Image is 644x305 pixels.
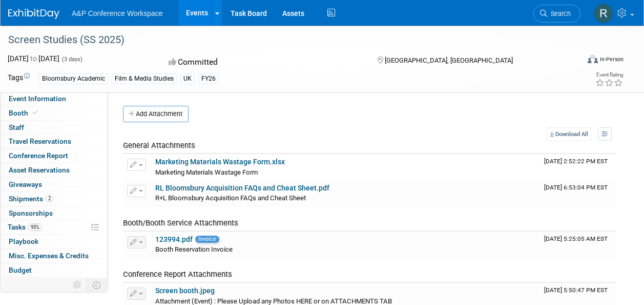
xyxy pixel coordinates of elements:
a: Search [533,5,580,23]
span: Upload Timestamp [544,184,608,191]
a: Shipments2 [1,192,107,206]
a: RL Bloomsbury Acquisition FAQs and Cheat Sheet.pdf [155,184,329,192]
span: Marketing Materials Wastage Form [155,168,258,176]
span: Event Information [9,94,66,103]
span: Giveaways [9,180,42,188]
span: Search [547,10,571,17]
span: Attachment (Event) : Please Upload any Photos HERE or on ATTACHMENTS TAB [155,297,392,305]
a: Sponsorships [1,206,107,220]
span: Travel Reservations [9,137,71,145]
div: Film & Media Studies [112,73,177,84]
a: Booth [1,106,107,120]
td: Upload Timestamp [540,154,616,180]
a: Download All [547,127,591,141]
a: Asset Reservations [1,163,107,177]
span: Booth [9,109,40,117]
a: Playbook [1,235,107,249]
span: Conference Report [9,151,68,160]
td: Upload Timestamp [540,180,616,206]
span: Booth/Booth Service Attachments [123,218,238,227]
span: A&P Conference Workspace [72,9,163,17]
span: Budget [9,266,32,274]
a: Misc. Expenses & Credits [1,249,107,263]
img: Rebecca Barden [594,4,613,23]
span: (3 days) [61,56,82,63]
span: 95% [28,223,42,231]
a: Budget [1,263,107,277]
div: Event Format [534,53,624,69]
span: Sponsorships [9,209,53,217]
td: Tags [8,72,30,84]
a: Staff [1,121,107,135]
span: Upload Timestamp [544,235,608,242]
a: Travel Reservations [1,135,107,148]
span: R+L Bloomsbury Acquisition FAQs and Cheat Sheet [155,194,306,202]
span: to [29,54,38,63]
span: Misc. Expenses & Credits [9,252,89,260]
span: Booth Reservation Invoice [155,245,233,253]
span: Shipments [9,195,53,203]
span: 2 [46,195,53,202]
span: Invoice [195,236,219,242]
td: Upload Timestamp [540,232,616,257]
div: Bloomsbury Academic [39,73,108,84]
span: General Attachments [123,141,195,150]
img: Format-Inperson.png [588,55,598,63]
div: UK [180,73,195,84]
a: Event Information [1,92,107,106]
span: Upload Timestamp [544,287,608,294]
a: Conference Report [1,149,107,163]
div: Screen Studies (SS 2025) [5,31,571,49]
a: 123994.pdf [155,235,193,243]
a: Giveaways [1,178,107,192]
td: Personalize Event Tab Strip [69,278,87,292]
button: Add Attachment [123,106,189,122]
span: Asset Reservations [9,166,70,174]
img: ExhibitDay [8,9,59,19]
a: Tasks95% [1,220,107,234]
span: Conference Report Attachments [123,270,232,279]
span: Playbook [9,237,38,245]
span: Tasks [8,223,42,231]
div: In-Person [599,55,624,63]
a: Marketing Materials Wastage Form.xlsx [155,158,285,166]
td: Toggle Event Tabs [87,278,108,292]
span: Upload Timestamp [544,158,608,165]
div: Event Rating [595,72,623,78]
span: Staff [9,123,24,131]
i: Booth reservation complete [33,110,38,116]
div: Committed [165,53,361,71]
span: [DATE] [DATE] [8,54,59,63]
div: FY26 [198,73,219,84]
a: Screen booth.jpeg [155,287,215,295]
span: [GEOGRAPHIC_DATA], [GEOGRAPHIC_DATA] [385,56,513,64]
